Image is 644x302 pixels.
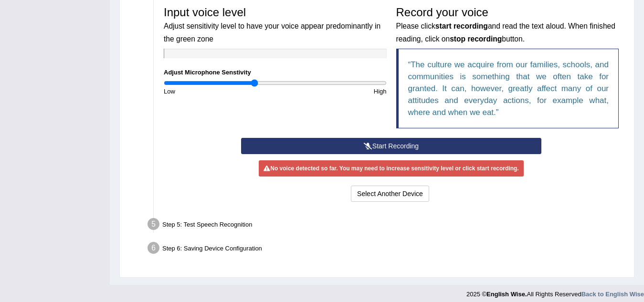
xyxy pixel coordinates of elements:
[164,22,380,42] small: Adjust sensitivity level to have your voice appear predominantly in the green zone
[259,160,523,177] div: No voice detected so far. You may need to increase sensitivity level or click start recording.
[351,186,429,202] button: Select Another Device
[486,291,527,298] strong: English Wise.
[241,138,541,154] button: Start Recording
[396,22,615,42] small: Please click and read the text aloud. When finished reading, click on button.
[396,6,619,44] h3: Record your voice
[164,68,251,77] label: Adjust Microphone Senstivity
[275,87,391,96] div: High
[450,35,502,43] b: stop recording
[408,60,609,117] q: The culture we acquire from our families, schools, and communities is something that we often tak...
[435,22,488,30] b: start recording
[143,215,630,236] div: Step 5: Test Speech Recognition
[143,239,630,260] div: Step 6: Saving Device Configuration
[164,6,387,44] h3: Input voice level
[159,87,275,96] div: Low
[466,285,644,299] div: 2025 © All Rights Reserved
[581,291,644,298] a: Back to English Wise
